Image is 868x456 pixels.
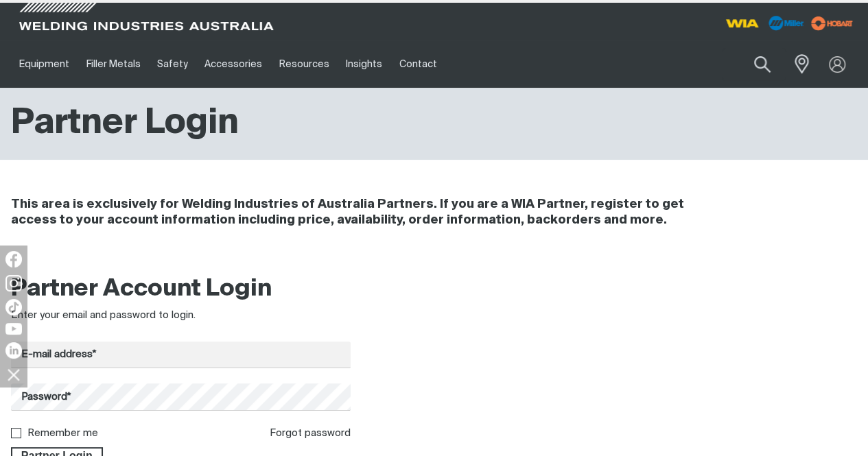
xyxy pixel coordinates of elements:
[390,40,445,88] a: Contact
[5,251,22,267] img: Facebook
[270,428,351,438] a: Forgot password
[5,342,22,359] img: LinkedIn
[196,40,270,88] a: Accessories
[722,48,786,80] input: Product name or item number...
[149,40,196,88] a: Safety
[11,197,712,228] h4: This area is exclusively for Welding Industries of Australia Partners. If you are a WIA Partner, ...
[11,40,646,88] nav: Main
[5,323,22,335] img: YouTube
[807,13,857,34] img: miller
[338,40,390,88] a: Insights
[5,299,22,315] img: TikTok
[11,274,351,304] h2: Partner Account Login
[78,40,148,88] a: Filler Metals
[2,363,25,386] img: hide socials
[11,40,78,88] a: Equipment
[271,40,338,88] a: Resources
[739,48,786,80] button: Search products
[5,275,22,291] img: Instagram
[11,308,351,324] div: Enter your email and password to login.
[11,101,239,146] h1: Partner Login
[27,428,98,438] label: Remember me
